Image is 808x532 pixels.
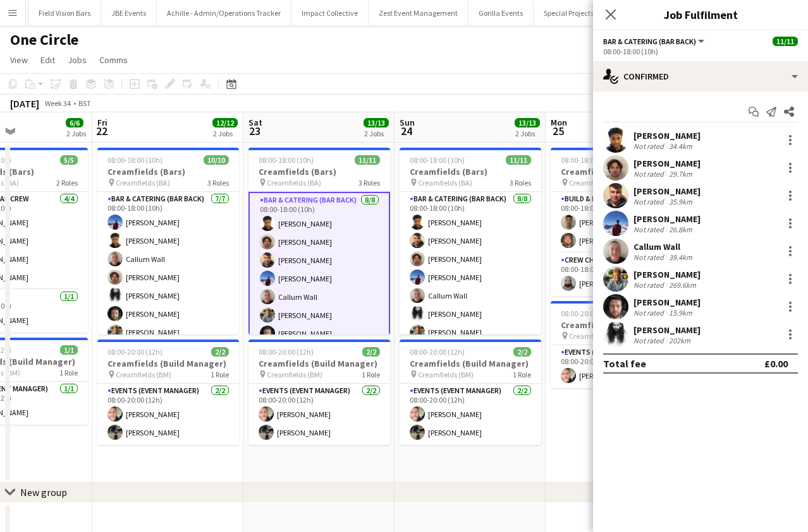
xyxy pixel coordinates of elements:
div: £0.00 [764,357,788,370]
div: Not rated [634,308,666,317]
div: [PERSON_NAME] [634,297,701,308]
app-job-card: 08:00-18:00 (10h)10/10Creamfields (Bars) Creamfields (BA)3 RolesBar & Catering (Bar Back)7/708:00... [97,148,239,334]
span: Creamfields (BA) [418,178,472,187]
span: Week 34 [42,98,73,108]
span: 2/2 [513,347,531,357]
h3: Creamfields (Bars) [551,166,692,177]
span: 24 [398,124,415,138]
h3: Creamfields (Build Manager) [97,358,239,369]
div: Not rated [634,225,666,234]
div: Not rated [634,141,666,151]
span: 08:00-18:00 (10h) [410,155,465,165]
app-job-card: 08:00-18:00 (10h)11/11Creamfields (Bars) Creamfields (BA)3 RolesBar & Catering (Bar Back)8/808:00... [248,148,390,334]
a: Comms [94,52,133,68]
h3: Creamfields (Build Manager) [551,319,692,331]
span: 1 Role [59,368,78,377]
app-job-card: 08:00-18:00 (10h)11/11Creamfields (Bars) Creamfields (BA)3 RolesBar & Catering (Bar Back)8/808:00... [400,148,541,334]
span: Edit [40,54,55,66]
button: Zest Event Management [369,1,468,25]
span: 2/2 [362,347,380,357]
div: [PERSON_NAME] [634,269,701,280]
span: 08:00-20:00 (12h) [107,347,162,357]
div: Total fee [603,357,646,370]
div: 34.4km [666,141,695,151]
div: [PERSON_NAME] [634,213,701,225]
span: 08:00-18:00 (10h) [259,155,314,165]
span: 11/11 [506,155,531,165]
span: 5/5 [60,155,78,165]
span: Creamfields (BM) [418,370,474,379]
span: 08:00-20:00 (12h) [410,347,465,357]
div: [PERSON_NAME] [634,186,701,197]
h3: Creamfields (Build Manager) [248,358,390,369]
span: 08:00-20:00 (12h) [561,309,616,318]
span: Sat [248,117,262,128]
span: 08:00-18:00 (10h) [107,155,162,165]
app-job-card: 08:00-20:00 (12h)1/1Creamfields (Build Manager) Creamfields (BM)1 RoleEvents (Event Manager)1/108... [551,301,692,388]
div: Not rated [634,169,666,179]
app-card-role: Bar & Catering (Bar Back)8/808:00-18:00 (10h)[PERSON_NAME][PERSON_NAME][PERSON_NAME][PERSON_NAME]... [248,192,390,365]
span: Creamfields (BA) [267,178,321,187]
h3: Creamfields (Bars) [400,166,541,177]
span: Mon [551,117,567,128]
h3: Job Fulfilment [593,6,808,23]
span: 1 Role [362,370,380,379]
span: 23 [247,124,262,138]
app-card-role: Events (Event Manager)2/208:00-20:00 (12h)[PERSON_NAME][PERSON_NAME] [248,384,390,445]
span: 08:00-20:00 (12h) [259,347,314,357]
button: Bar & Catering (Bar Back) [603,37,706,46]
a: View [5,52,33,68]
span: 1 Role [211,370,229,379]
h3: Creamfields (Build Manager) [400,358,541,369]
button: Field Vision Bars [28,1,101,25]
span: Fri [97,117,107,128]
span: Creamfields (BM) [116,370,171,379]
div: Callum Wall [634,241,695,252]
div: 08:00-20:00 (12h)2/2Creamfields (Build Manager) Creamfields (BM)1 RoleEvents (Event Manager)2/208... [97,340,239,445]
button: Impact Collective [291,1,369,25]
span: 13/13 [515,118,540,127]
div: New group [20,486,67,499]
app-card-role: Crew Chief1/108:00-18:00 (10h)[PERSON_NAME] [551,253,692,296]
h3: Creamfields (Bars) [248,166,390,177]
a: Edit [35,52,60,68]
span: 08:00-18:00 (10h) [561,155,616,165]
span: Jobs [68,54,87,66]
span: 3 Roles [510,178,531,187]
span: Bar & Catering (Bar Back) [603,37,696,46]
div: 2 Jobs [213,129,237,138]
button: Special Projects [534,1,604,25]
app-card-role: Build & Break Crew2/208:00-18:00 (10h)[PERSON_NAME][PERSON_NAME] [551,192,692,253]
span: 25 [549,124,567,138]
app-card-role: Events (Event Manager)1/108:00-20:00 (12h)[PERSON_NAME] [551,345,692,388]
span: 3 Roles [207,178,229,187]
div: Not rated [634,252,666,262]
div: [PERSON_NAME] [634,130,701,141]
span: 11/11 [355,155,380,165]
span: 12/12 [212,118,238,127]
span: 22 [95,124,107,138]
span: View [10,54,28,66]
app-job-card: 08:00-20:00 (12h)2/2Creamfields (Build Manager) Creamfields (BM)1 RoleEvents (Event Manager)2/208... [248,340,390,445]
div: 08:00-18:00 (10h)3/3Creamfields (Bars) Creamfields (BA)2 RolesBuild & Break Crew2/208:00-18:00 (1... [551,148,692,296]
h1: One Circle [10,30,78,49]
span: Creamfields (BA) [569,178,623,187]
a: Jobs [63,52,92,68]
span: 13/13 [364,118,389,127]
button: Gorilla Events [468,1,534,25]
div: Confirmed [593,61,808,92]
div: BST [78,98,91,108]
app-card-role: Bar & Catering (Bar Back)7/708:00-18:00 (10h)[PERSON_NAME][PERSON_NAME]Callum Wall[PERSON_NAME][P... [97,192,239,345]
div: 29.7km [666,169,695,179]
div: 08:00-18:00 (10h) [603,47,798,56]
app-job-card: 08:00-20:00 (12h)2/2Creamfields (Build Manager) Creamfields (BM)1 RoleEvents (Event Manager)2/208... [400,340,541,445]
div: 2 Jobs [66,129,86,138]
div: Not rated [634,336,666,345]
div: 15.9km [666,308,695,317]
app-card-role: Events (Event Manager)2/208:00-20:00 (12h)[PERSON_NAME][PERSON_NAME] [400,384,541,445]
